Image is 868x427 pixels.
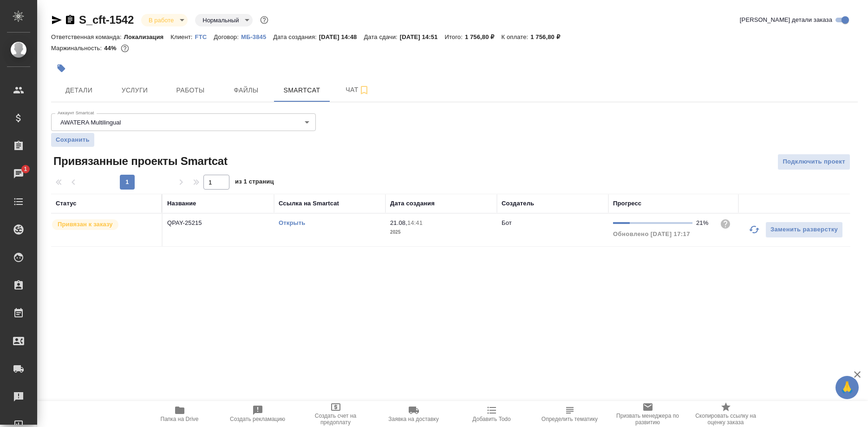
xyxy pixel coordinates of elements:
span: Работы [168,85,213,96]
a: Открыть [279,219,305,226]
p: 1 756,80 ₽ [465,33,502,40]
button: Нормальный [200,16,241,24]
p: Дата сдачи: [364,33,399,40]
p: 44% [104,45,118,52]
span: Подключить проект [783,157,845,167]
p: Ответственная команда: [51,33,124,40]
button: Скопировать ссылку для ЯМессенджера [51,14,62,26]
div: В работе [141,14,188,26]
div: Название [167,199,196,208]
span: [PERSON_NAME] детали заказа [740,15,832,25]
p: Клиент: [170,33,195,40]
span: Привязанные проекты Smartcat [51,154,228,169]
button: Добавить тэг [51,58,72,79]
p: [DATE] 14:48 [319,33,364,40]
span: Сохранить [56,135,90,145]
div: Прогресс [613,199,641,208]
p: Маржинальность: [51,45,104,52]
button: Подключить проект [777,154,850,170]
span: Обновлено [DATE] 17:17 [613,230,690,237]
p: FTC [195,33,214,40]
div: Дата создания [390,199,435,208]
p: Привязан к заказу [58,220,113,229]
button: 🙏 [835,376,859,399]
svg: Подписаться [359,85,370,96]
div: Создатель [502,199,534,208]
p: QPAY-25215 [167,218,269,228]
p: Локализация [124,33,171,40]
span: из 1 страниц [235,176,274,190]
p: Итого: [444,33,464,40]
span: Файлы [224,85,268,96]
p: Дата создания: [273,33,319,40]
span: Услуги [112,85,157,96]
a: FTC [195,33,214,40]
div: Статус [56,199,77,208]
p: 1 756,80 ₽ [530,33,567,40]
a: МБ-3845 [241,33,273,40]
button: Доп статусы указывают на важность/срочность заказа [258,14,270,26]
button: 2.93 USD; 580.30 RUB; [119,42,131,54]
a: 1 [2,162,35,185]
p: К оплате: [501,33,530,40]
p: [DATE] 14:51 [400,33,445,40]
div: В работе [195,14,253,26]
p: 14:41 [407,219,423,226]
p: Бот [502,219,512,226]
div: AWATERA Multilingual [51,113,316,131]
span: Детали [57,85,101,96]
span: Чат [335,84,380,96]
span: 🙏 [839,378,855,397]
p: Договор: [214,33,241,40]
button: Сохранить [51,133,94,147]
span: Smartcat [280,85,324,96]
p: МБ-3845 [241,33,273,40]
div: Ссылка на Smartcat [279,199,339,208]
button: Обновить прогресс [743,218,765,241]
div: 21% [696,218,712,228]
button: AWATERA Multilingual [58,118,124,126]
span: Заменить разверстку [770,224,838,235]
button: В работе [146,16,176,24]
a: S_cft-1542 [79,13,134,26]
p: 2025 [390,228,492,237]
span: 1 [18,164,33,174]
button: Скопировать ссылку [65,14,76,26]
p: 21.08, [390,219,407,226]
button: Заменить разверстку [765,222,843,238]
